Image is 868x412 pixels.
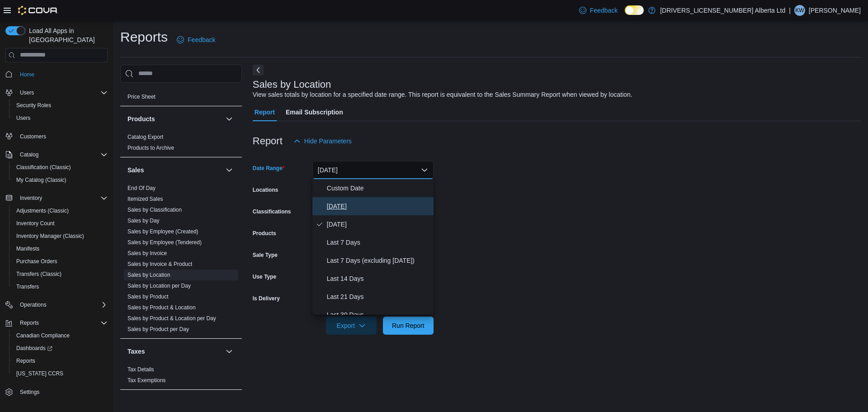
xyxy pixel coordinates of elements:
span: Canadian Compliance [13,330,108,341]
button: Transfers (Classic) [9,268,111,280]
span: Purchase Orders [13,256,108,267]
span: Reports [13,355,108,366]
h3: Report [253,136,283,147]
span: Transfers [13,281,108,292]
div: Kelli White [794,5,805,16]
button: Customers [2,130,111,143]
span: Tax Details [127,366,154,373]
span: Canadian Compliance [16,332,70,339]
span: Sales by Product per Day [127,326,189,333]
span: Manifests [13,243,108,254]
label: Classifications [253,208,291,215]
span: Classification (Classic) [16,164,71,171]
button: Security Roles [9,99,111,112]
a: Tax Details [127,366,154,373]
span: My Catalog (Classic) [13,175,108,185]
span: Users [13,113,108,123]
a: Reports [13,355,39,366]
span: Adjustments (Classic) [13,205,108,216]
span: Sales by Invoice [127,250,167,257]
button: Transfers [9,280,111,293]
span: Sales by Employee (Created) [127,228,198,235]
span: Sales by Invoice & Product [127,260,192,268]
a: End Of Day [127,185,156,191]
span: KW [795,5,804,16]
span: Hide Parameters [304,137,352,146]
span: Catalog Export [127,133,163,141]
button: [US_STATE] CCRS [9,367,111,380]
button: Export [326,317,377,335]
h1: Reports [120,28,168,46]
span: Feedback [188,35,215,44]
button: Catalog [2,148,111,161]
span: Home [20,71,34,78]
div: View sales totals by location for a specified date range. This report is equivalent to the Sales ... [253,90,632,99]
a: Price Sheet [127,94,156,100]
button: Home [2,68,111,81]
button: Sales [224,165,235,175]
span: Inventory Manager (Classic) [13,231,108,242]
a: Dashboards [9,342,111,355]
span: Washington CCRS [13,368,108,379]
a: Canadian Compliance [13,330,73,341]
button: Run Report [383,317,434,335]
span: Adjustments (Classic) [16,207,69,214]
span: Catalog [16,149,108,160]
span: My Catalog (Classic) [16,176,66,184]
button: Users [2,86,111,99]
button: Adjustments (Classic) [9,204,111,217]
span: Customers [20,133,46,140]
span: Inventory Count [13,218,108,229]
a: Sales by Employee (Created) [127,228,198,235]
span: Home [16,69,108,80]
h3: Sales by Location [253,79,331,90]
span: Reports [20,319,39,327]
span: Security Roles [13,100,108,111]
span: Custom Date [327,183,430,194]
button: Reports [16,317,42,328]
span: Reports [16,357,35,365]
button: Taxes [224,346,235,357]
span: Transfers (Classic) [16,270,61,278]
button: Inventory Count [9,217,111,230]
button: Pricing [224,73,235,84]
h3: Taxes [127,347,145,356]
span: Last 30 Days [327,309,430,320]
button: Manifests [9,242,111,255]
span: Sales by Day [127,217,160,224]
a: Feedback [173,31,219,49]
span: Transfers (Classic) [13,269,108,279]
span: Manifests [16,245,39,252]
span: Operations [20,301,47,308]
a: Inventory Manager (Classic) [13,231,88,242]
span: Sales by Employee (Tendered) [127,239,202,246]
a: Inventory Count [13,218,58,229]
a: Adjustments (Classic) [13,205,72,216]
a: Settings [16,387,43,398]
span: Users [16,87,108,98]
span: Security Roles [16,102,51,109]
h3: Sales [127,166,144,175]
span: [US_STATE] CCRS [16,370,63,377]
span: Users [20,89,34,96]
a: Itemized Sales [127,196,163,202]
a: Sales by Product & Location [127,304,196,311]
span: Transfers [16,283,39,290]
a: Users [13,113,34,123]
a: Feedback [576,1,621,19]
a: Purchase Orders [13,256,61,267]
a: [US_STATE] CCRS [13,368,67,379]
button: Classification (Classic) [9,161,111,174]
a: Home [16,69,38,80]
span: Sales by Location per Day [127,282,191,289]
button: Inventory Manager (Classic) [9,230,111,242]
a: Customers [16,131,50,142]
span: Settings [16,386,108,398]
label: Products [253,230,276,237]
a: Sales by Employee (Tendered) [127,239,202,246]
label: Use Type [253,273,276,280]
button: Settings [2,385,111,398]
